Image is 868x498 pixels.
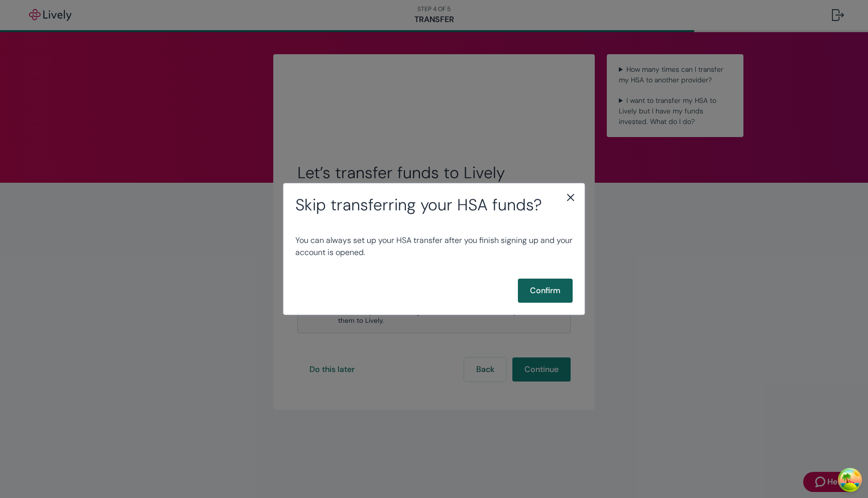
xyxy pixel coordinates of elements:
[518,279,573,303] button: Confirm
[565,191,577,203] button: close button
[295,195,573,214] h2: Skip transferring your HSA funds?
[565,191,577,203] svg: close
[295,234,573,259] p: You can always set up your HSA transfer after you finish signing up and your account is opened.
[840,470,860,490] button: Open Tanstack query devtools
